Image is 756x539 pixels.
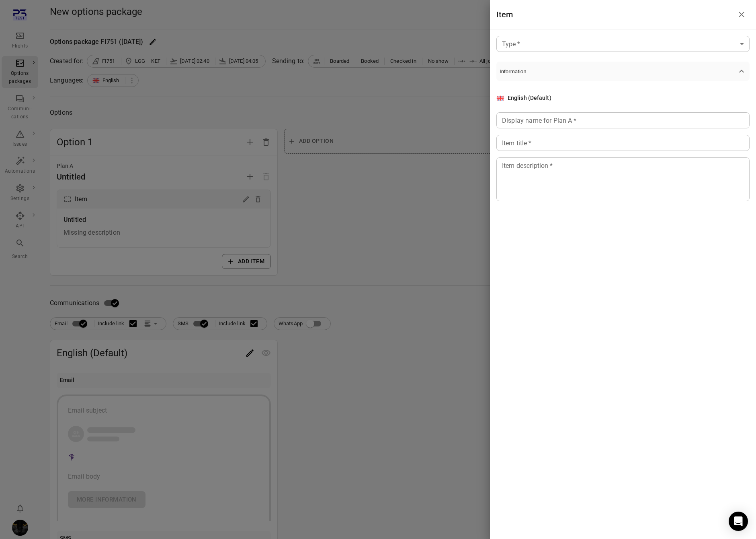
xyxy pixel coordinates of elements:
button: Information [496,62,750,81]
div: Open Intercom Messenger [729,512,748,531]
button: Close drawer [733,6,750,23]
div: English (Default) [508,94,551,103]
h1: Item [496,8,513,21]
div: Information [496,81,750,214]
span: Information [500,68,737,74]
